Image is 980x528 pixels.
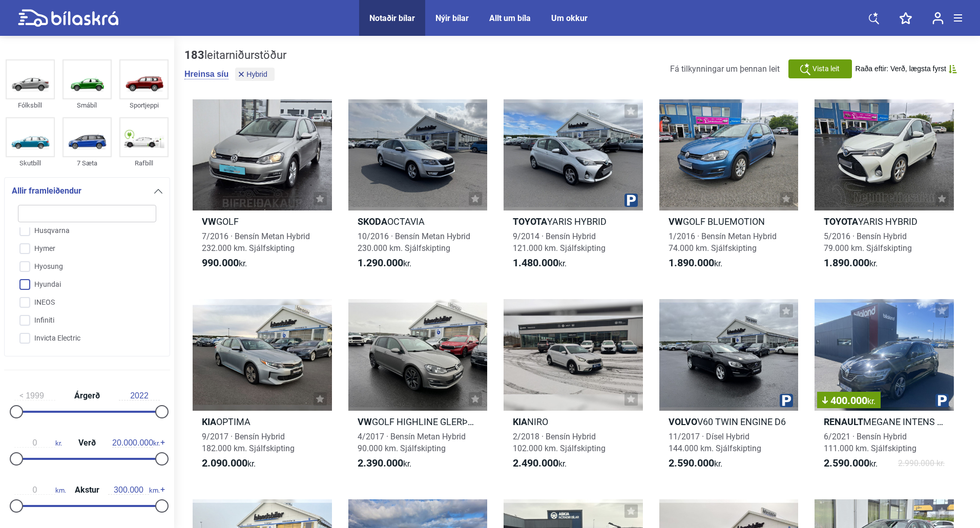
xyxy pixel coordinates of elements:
img: parking.png [624,194,638,207]
button: Hybrid [235,68,274,81]
b: 2.490.000 [513,457,558,469]
a: VWGOLF HIGHLINE GLERÞAK METAN4/2017 · Bensín Metan Hybrid90.000 km. Sjálfskipting2.390.000kr. [348,299,488,478]
b: Kia [202,416,216,427]
h2: GOLF HIGHLINE GLERÞAK METAN [348,416,488,428]
span: Vista leit [812,64,840,74]
span: kr. [513,257,567,269]
b: 990.000 [202,257,239,269]
a: ToyotaYARIS HYBRID5/2016 · Bensín Hybrid79.000 km. Sjálfskipting1.890.000kr. [815,99,954,279]
a: VWGOLF7/2016 · Bensín Metan Hybrid232.000 km. Sjálfskipting990.000kr. [193,99,332,279]
img: parking.png [935,394,949,407]
h2: OPTIMA [193,416,332,428]
span: 2/2018 · Bensín Hybrid 102.000 km. Sjálfskipting [513,432,606,453]
a: KiaNIRO2/2018 · Bensín Hybrid102.000 km. Sjálfskipting2.490.000kr. [504,299,643,478]
span: kr. [824,257,878,269]
span: Akstur [72,486,102,494]
span: kr. [358,457,411,470]
span: Fá tilkynningar um þennan leit [670,64,780,74]
span: km. [108,485,160,495]
a: Nýir bílar [435,13,469,23]
span: 5/2016 · Bensín Hybrid 79.000 km. Sjálfskipting [824,231,912,253]
img: parking.png [780,394,793,407]
a: Notaðir bílar [369,13,415,23]
b: 183 [184,49,204,61]
span: kr. [202,257,247,269]
div: leitarniðurstöður [184,49,286,62]
span: 9/2017 · Bensín Hybrid 182.000 km. Sjálfskipting [202,432,295,453]
span: 1/2016 · Bensín Metan Hybrid 74.000 km. Sjálfskipting [669,231,777,253]
h2: OCTAVIA [348,216,488,227]
h2: YARIS HYBRID [815,216,954,227]
h2: NIRO [504,416,643,428]
div: 7 Sæta [62,157,112,169]
a: 400.000kr.RenaultMEGANE INTENS PHEV6/2021 · Bensín Hybrid111.000 km. Sjálfskipting2.590.000kr.2.9... [815,299,954,478]
a: ToyotaYARIS HYBRID9/2014 · Bensín Hybrid121.000 km. Sjálfskipting1.480.000kr. [504,99,643,279]
span: kr. [669,257,722,269]
b: 1.290.000 [358,257,403,269]
span: Árgerð [72,392,102,400]
a: Um okkur [551,13,588,23]
span: 11/2017 · Dísel Hybrid 144.000 km. Sjálfskipting [669,432,761,453]
h2: MEGANE INTENS PHEV [815,416,954,428]
b: 2.590.000 [824,457,869,469]
b: 2.390.000 [358,457,403,469]
span: 400.000 [822,395,875,406]
span: km. [14,485,66,495]
div: Sportjeppi [119,99,169,111]
span: Hybrid [246,71,267,78]
h2: YARIS HYBRID [504,216,643,227]
span: 9/2014 · Bensín Hybrid 121.000 km. Sjálfskipting [513,231,606,253]
b: Toyota [824,216,858,227]
button: Hreinsa síu [184,69,228,79]
div: Smábíl [62,99,112,111]
h2: GOLF [193,216,332,227]
span: kr. [669,457,722,470]
span: Raða eftir: Verð, lægsta fyrst [856,65,946,73]
h2: V60 TWIN ENGINE D6 [659,416,799,428]
span: 4/2017 · Bensín Metan Hybrid 90.000 km. Sjálfskipting [358,432,466,453]
span: Verð [76,439,98,447]
h2: GOLF BLUEMOTION [659,216,799,227]
div: Fólksbíll [6,99,55,111]
b: VW [358,416,372,427]
b: 2.090.000 [202,457,247,469]
div: Rafbíll [119,157,169,169]
b: Volvo [669,416,697,427]
b: VW [669,216,683,227]
span: 7/2016 · Bensín Metan Hybrid 232.000 km. Sjálfskipting [202,231,310,253]
a: VolvoV60 TWIN ENGINE D611/2017 · Dísel Hybrid144.000 km. Sjálfskipting2.590.000kr. [659,299,799,478]
b: Kia [513,416,527,427]
b: 2.590.000 [669,457,714,469]
span: kr. [14,438,62,448]
span: 6/2021 · Bensín Hybrid 111.000 km. Sjálfskipting [824,432,916,453]
img: user-login.svg [932,12,944,25]
button: Raða eftir: Verð, lægsta fyrst [856,65,957,73]
a: Allt um bíla [489,13,531,23]
span: kr. [867,396,875,406]
span: kr. [202,457,256,470]
span: kr. [358,257,411,269]
span: kr. [824,457,878,470]
b: 1.890.000 [669,257,714,269]
a: VWGOLF BLUEMOTION1/2016 · Bensín Metan Hybrid74.000 km. Sjálfskipting1.890.000kr. [659,99,799,279]
span: 10/2016 · Bensín Metan Hybrid 230.000 km. Sjálfskipting [358,231,470,253]
span: kr. [513,457,567,470]
span: Allir framleiðendur [12,184,81,198]
b: 1.480.000 [513,257,558,269]
b: Skoda [358,216,387,227]
b: Renault [824,416,863,427]
span: 2.990.000 kr. [898,457,945,470]
a: KiaOPTIMA9/2017 · Bensín Hybrid182.000 km. Sjálfskipting2.090.000kr. [193,299,332,478]
div: Skutbíll [6,157,55,169]
b: Toyota [513,216,547,227]
b: VW [202,216,216,227]
b: 1.890.000 [824,257,869,269]
a: SkodaOCTAVIA10/2016 · Bensín Metan Hybrid230.000 km. Sjálfskipting1.290.000kr. [348,99,488,279]
span: kr. [112,438,160,448]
